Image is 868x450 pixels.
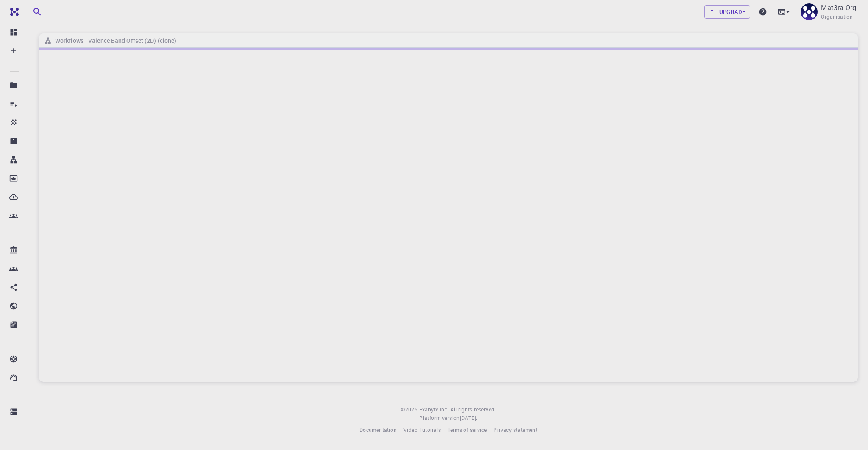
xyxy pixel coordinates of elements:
a: [DATE]. [460,414,478,422]
a: Privacy statement [493,426,537,434]
span: All rights reserved. [451,406,496,414]
h6: Workflows - Valence Band Offset (2D) (clone) [52,36,176,45]
span: Platform version [419,414,459,422]
p: Mat3ra Org [821,3,856,13]
span: Terms of service [448,426,487,433]
span: Video Tutorials [403,426,441,433]
a: Documentation [359,426,397,434]
img: Mat3ra Org [801,3,818,20]
img: logo [7,8,19,16]
span: Privacy statement [493,426,537,433]
a: Exabyte Inc. [419,406,449,414]
nav: breadcrumb [42,36,178,45]
button: Upgrade [704,5,751,19]
span: © 2025 [401,406,419,414]
span: [DATE] . [460,414,478,421]
a: Terms of service [448,426,487,434]
span: Documentation [359,426,397,433]
span: Organisation [821,13,853,21]
span: Exabyte Inc. [419,406,449,413]
a: Video Tutorials [403,426,441,434]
